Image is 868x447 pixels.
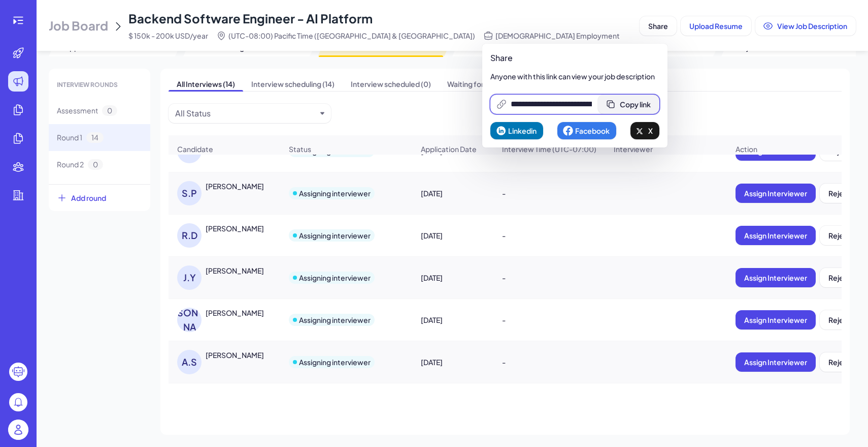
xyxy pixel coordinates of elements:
[299,188,371,198] div: Assigning interviewer
[744,273,807,282] span: Assign Interviewer
[206,181,264,191] div: Supriya Pillai
[177,223,202,248] div: R.D
[413,348,493,376] div: [DATE]
[744,231,807,240] span: Assign Interviewer
[828,315,851,324] span: Reject
[490,122,543,139] button: Linkedin
[71,193,106,203] span: Add round
[490,52,659,64] p: Share
[49,73,150,97] div: INTERVIEW ROUNDS
[206,265,264,276] div: Jiqi Yang
[502,144,596,154] span: Interview Time (UTC-07:00)
[598,95,659,114] button: Copy link
[620,100,651,109] span: Copy link
[102,105,117,116] span: 0
[57,132,82,143] span: Round 1
[828,231,851,240] span: Reject
[689,21,743,31] span: Upload Resume
[439,77,532,91] span: Waiting for decision (0)
[206,308,264,318] div: LOKESH JAIN
[736,352,816,372] button: Assign Interviewer
[736,226,816,245] button: Assign Interviewer
[755,16,856,36] button: View Job Description
[648,126,653,135] span: X
[508,126,537,135] span: Linkedin
[175,107,316,120] button: All Status
[744,315,807,324] span: Assign Interviewer
[413,221,493,250] div: [DATE]
[494,348,605,376] div: -
[640,16,677,36] button: Share
[49,17,108,34] span: Job Board
[177,265,202,290] div: J.Y
[828,189,851,198] span: Reject
[343,77,439,91] span: Interview scheduled (0)
[495,31,620,41] span: [DEMOGRAPHIC_DATA] Employment
[128,11,373,26] span: Backend Software Engineer - AI Platform
[494,221,605,250] div: -
[177,181,202,205] div: S.P
[57,105,98,116] span: Assessment
[206,223,264,233] div: RAHUL DHIMAN
[228,31,475,41] span: (UTC-08:00) Pacific Time ([GEOGRAPHIC_DATA] & [GEOGRAPHIC_DATA])
[736,268,816,287] button: Assign Interviewer
[681,16,751,36] button: Upload Resume
[299,315,371,325] div: Assigning interviewer
[177,308,202,332] div: [PERSON_NAME]
[820,310,859,330] button: Reject
[557,122,616,139] button: Facebook
[614,144,653,154] span: Interviewer
[421,144,477,154] span: Application Date
[299,230,371,241] div: Assigning interviewer
[86,132,104,143] span: 14
[494,306,605,334] div: -
[648,21,668,31] span: Share
[175,107,211,120] div: All Status
[49,184,150,211] button: Add round
[777,21,847,31] span: View Job Description
[494,390,605,419] div: -
[494,263,605,292] div: -
[413,390,493,419] div: [DATE]
[736,184,816,203] button: Assign Interviewer
[57,159,84,170] span: Round 2
[736,144,757,154] span: Action
[490,71,659,81] p: Anyone with this link can view your job description
[206,350,264,360] div: Alireza Seddighi
[630,122,659,139] button: X
[820,352,859,372] button: Reject
[128,31,208,41] span: $ 150k - 200k USD/year
[575,126,610,135] span: Facebook
[8,420,28,440] img: user_logo.png
[820,226,859,245] button: Reject
[243,77,343,91] span: Interview scheduling (14)
[820,268,859,287] button: Reject
[494,179,605,207] div: -
[177,144,213,154] span: Candidate
[169,77,243,91] span: All Interviews (14)
[744,357,807,367] span: Assign Interviewer
[736,310,816,330] button: Assign Interviewer
[289,144,311,154] span: Status
[177,350,202,374] div: A.S
[299,273,371,283] div: Assigning interviewer
[413,179,493,207] div: [DATE]
[744,189,807,198] span: Assign Interviewer
[88,159,103,170] span: 0
[413,306,493,334] div: [DATE]
[413,263,493,292] div: [DATE]
[820,184,859,203] button: Reject
[828,273,851,282] span: Reject
[299,357,371,367] div: Assigning interviewer
[828,357,851,367] span: Reject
